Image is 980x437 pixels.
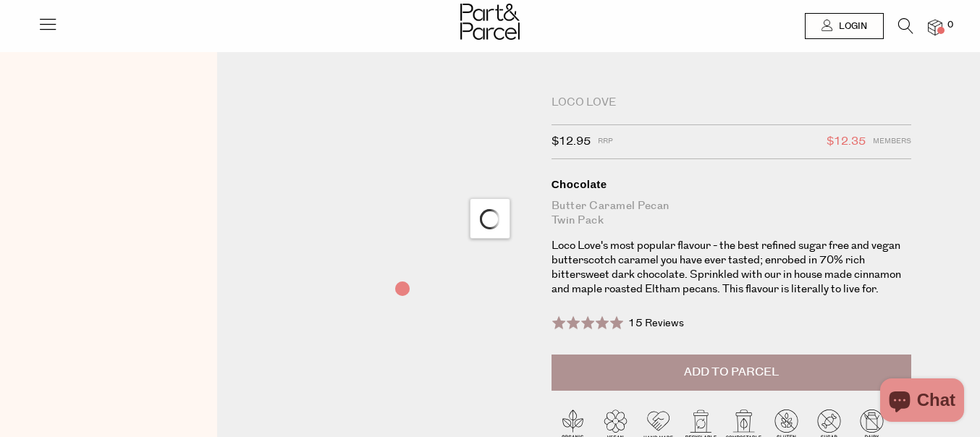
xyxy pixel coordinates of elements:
[835,20,867,33] span: Login
[805,13,884,39] a: Login
[552,239,911,297] p: Loco Love's most popular flavour - the best refined sugar free and vegan butterscotch caramel you...
[944,19,957,32] span: 0
[552,355,911,391] button: Add to Parcel
[827,132,866,151] span: $12.35
[928,20,942,35] a: 0
[460,4,520,40] img: Part&Parcel
[552,177,911,192] div: Chocolate
[598,132,613,151] span: RRP
[873,132,911,151] span: Members
[552,132,591,151] span: $12.95
[628,316,684,331] span: 15 Reviews
[552,96,911,110] div: Loco Love
[876,378,968,425] inbox-online-store-chat: Shopify online store chat
[684,364,779,381] span: Add to Parcel
[552,199,911,228] div: Butter Caramel Pecan Twin Pack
